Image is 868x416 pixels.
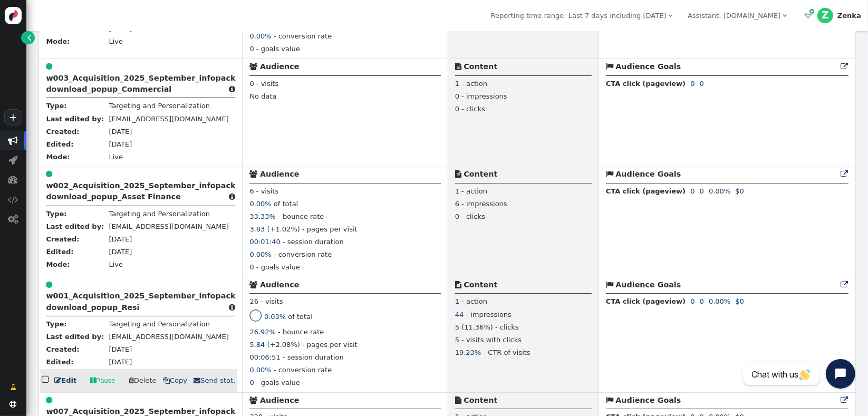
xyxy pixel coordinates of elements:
b: Audience [260,62,299,71]
span:  [809,7,814,16]
span: 00:06:51 [249,353,280,361]
span: - action [461,297,487,305]
b: w003_Acquisition_2025_September_infopack download_popup_Commercial [46,74,235,93]
span:  [804,12,812,19]
span: 0 [690,297,695,305]
b: Created: [46,345,79,353]
span: 6 [249,187,254,195]
span:  [229,193,235,200]
b: Content [464,280,497,289]
span: [EMAIL_ADDRESS][DOMAIN_NAME] [109,115,228,123]
span:  [841,63,848,70]
span: 5 [455,336,459,344]
span: - visits [256,80,278,88]
span: 6 [455,200,459,208]
span:  [229,304,235,311]
span:  [841,170,848,178]
span:  [163,377,170,384]
div: Assistant: [DOMAIN_NAME] [688,11,780,21]
span:  [606,170,613,178]
span: 0.00% [709,297,730,305]
span:  [249,396,257,404]
b: Content [464,170,497,178]
span:  [46,396,52,404]
span:  [46,170,52,178]
b: Audience Goals [615,280,681,289]
span: 0 [455,212,459,220]
span: [DATE] [109,128,132,136]
span: 5.84 [249,341,265,349]
b: Audience [260,396,299,404]
b: Last edited by: [46,333,104,341]
span: 1 [455,187,459,195]
span: 0 [700,297,704,305]
span:  [455,281,461,288]
span: [EMAIL_ADDRESS][DOMAIN_NAME] [109,222,228,230]
b: Created: [46,128,79,136]
b: Content [464,396,497,404]
span:  [455,170,461,178]
b: CTA click (pageview) [606,297,686,305]
span: - bounce rate [278,328,324,336]
span: - clicks [461,212,485,220]
b: Audience Goals [615,62,681,71]
span: - visits with clicks [461,336,522,344]
span:  [841,281,848,288]
span: - session duration [283,353,344,361]
span: - impressions [466,311,512,318]
span:  [455,63,461,70]
span:  [9,155,18,165]
b: CTA click (pageview) [606,187,686,195]
span:  [606,63,613,70]
a: Edit [54,375,76,386]
a: Copy [163,375,187,386]
span: $0 [735,297,744,305]
b: Created: [46,235,79,243]
span: 5 [455,323,459,331]
span: (+1.02%) [267,225,300,233]
span:  [783,12,787,19]
b: Audience [260,170,299,178]
span: 0 [690,187,695,195]
span: 44 [455,311,464,318]
span: Delete [129,376,157,384]
span: No data [249,92,276,100]
b: CTA click (pageview) [606,80,686,88]
span: - pages per visit [302,341,358,349]
img: logo-icon.svg [5,7,22,24]
span: Targeting and Personalization [109,102,210,110]
span: 1 [455,297,459,305]
span: - clicks [461,105,485,113]
span:  [229,85,235,93]
span: (11.36%) [461,323,493,331]
span: - pages per visit [302,225,358,233]
span:  [42,373,51,386]
b: Content [464,62,497,71]
span:  [46,281,52,288]
span: - visits [261,297,283,305]
b: Audience [260,280,299,289]
span:  [841,396,848,404]
span: - action [461,187,487,195]
span:  [8,214,18,224]
b: Type: [46,320,66,328]
span: Send stat. [194,376,235,384]
b: Type: [46,102,66,110]
span: 0 [455,105,459,113]
span:  [669,12,673,19]
span: 1 [455,80,459,88]
span: 0 [690,80,695,88]
span:  [194,377,200,384]
span: 0 [700,80,704,88]
span:  [10,382,16,393]
span:  [249,170,257,178]
span: [DATE] [109,235,132,243]
b: w001_Acquisition_2025_September_infopack download_popup_Resi [46,292,235,311]
span: - action [461,80,487,88]
a:  [841,170,848,178]
span: of total [274,200,298,208]
b: Last edited by: [46,222,104,230]
b: Audience Goals [615,170,681,178]
span: [DATE] [109,345,132,353]
span: Targeting and Personalization [109,210,210,218]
